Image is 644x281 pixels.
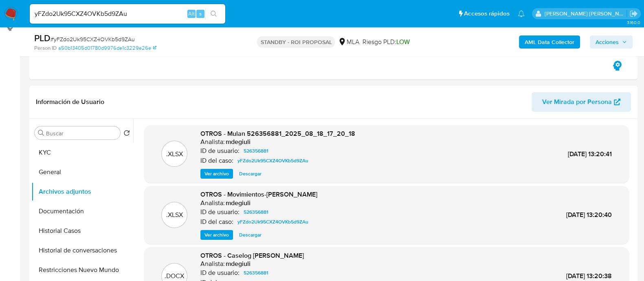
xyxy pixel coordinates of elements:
button: Ver archivo [200,169,233,179]
button: Documentación [31,201,133,221]
span: Riesgo PLD: [362,38,409,46]
b: PLD [34,31,51,44]
button: search-icon [205,8,222,20]
button: Volver al orden por defecto [123,130,130,139]
span: yFZdo2Uk95CXZ4OVKb5d9ZAu [237,156,308,166]
span: [DATE] 13:20:41 [568,149,612,159]
button: Restricciones Nuevo Mundo [31,260,133,280]
button: Historial Casos [31,221,133,241]
b: Person ID [34,44,57,52]
span: Ver archivo [204,170,229,178]
span: Ver Mirada por Persona [542,92,612,112]
span: 526356881 [244,146,268,156]
a: yFZdo2Uk95CXZ4OVKb5d9ZAu [234,156,312,166]
span: Descargar [239,231,262,239]
a: 526356881 [240,146,272,156]
b: AML Data Collector [525,35,574,49]
button: Ver Mirada por Persona [532,92,631,112]
button: Descargar [235,230,266,240]
a: 526356881 [240,207,272,217]
span: OTROS - Movimientos-[PERSON_NAME] [200,190,317,199]
span: LOW [396,37,409,46]
a: Notificaciones [518,10,525,17]
a: 526356881 [240,268,272,278]
span: 526356881 [244,207,268,217]
button: Descargar [235,169,266,179]
p: Analista: [200,260,225,268]
h6: mdegiuli [226,199,251,207]
button: Ver archivo [200,230,233,240]
p: ID de usuario: [200,269,240,277]
p: ID del caso: [200,218,233,226]
h6: mdegiuli [226,138,251,146]
span: Descargar [239,170,262,178]
a: yFZdo2Uk95CXZ4OVKb5d9ZAu [234,217,312,227]
input: Buscar usuario o caso... [30,9,225,19]
a: a50b13405d01780d9976de1c3229e26e [58,44,156,52]
p: Analista: [200,199,225,207]
span: s [199,10,202,18]
span: [DATE] 13:20:38 [566,271,612,281]
button: Historial de conversaciones [31,241,133,260]
div: MLA [338,38,359,46]
h6: mdegiuli [226,260,251,268]
a: Salir [629,9,638,18]
p: .XLSX [166,210,183,219]
p: .DOCX [165,272,184,281]
button: Buscar [38,130,44,136]
p: emmanuel.vitiello@mercadolibre.com [545,10,627,18]
button: General [31,162,133,182]
span: OTROS - Caselog [PERSON_NAME] [200,251,304,260]
button: AML Data Collector [519,35,580,49]
span: 3.160.0 [626,19,640,26]
input: Buscar [46,130,117,137]
h1: Información de Usuario [36,98,104,106]
p: ID del caso: [200,157,233,165]
p: ID de usuario: [200,208,240,216]
span: # yFZdo2Uk95CXZ4OVKb5d9ZAu [51,35,135,43]
span: Accesos rápidos [464,9,510,18]
span: OTROS - Mulan 526356881_2025_08_18_17_20_18 [200,129,355,138]
span: [DATE] 13:20:40 [566,210,612,219]
p: Analista: [200,138,225,146]
span: Ver archivo [204,231,229,239]
button: Archivos adjuntos [31,182,133,201]
button: Acciones [590,35,633,49]
span: Alt [188,10,195,18]
span: Acciones [596,35,619,49]
span: yFZdo2Uk95CXZ4OVKb5d9ZAu [237,217,308,227]
p: .XLSX [166,150,183,159]
p: ID de usuario: [200,147,240,155]
span: 526356881 [244,268,268,278]
p: STANDBY - ROI PROPOSAL [257,36,335,48]
button: KYC [31,143,133,162]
